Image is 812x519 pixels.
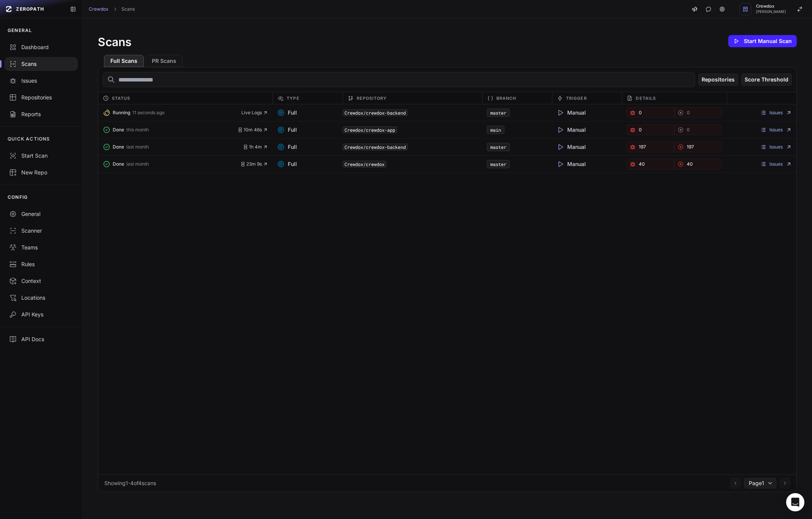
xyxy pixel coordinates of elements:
[343,126,397,133] code: Crewdox/crewdox-app
[9,94,73,101] div: Repositories
[113,144,124,150] span: Done
[674,159,722,169] a: 40
[674,107,722,118] a: 0
[103,125,238,135] button: Done this month
[243,144,268,150] button: 1h 4m
[698,73,738,86] button: Repositories
[126,127,149,133] span: this month
[112,6,118,12] svg: chevron right,
[98,35,131,49] h1: Scans
[104,55,144,67] button: Full Scans
[113,127,124,133] span: Done
[16,6,44,12] span: ZEROPATH
[760,127,792,133] a: Issues
[626,125,674,135] a: 0
[277,109,297,117] span: Full
[557,109,586,117] span: Manual
[741,73,792,86] button: Score Threshold
[240,161,268,167] button: 23m 9s
[9,169,73,176] div: New Repo
[238,127,268,133] button: 10m 46s
[639,110,642,116] span: 0
[9,210,73,218] div: General
[636,94,656,103] span: Details
[8,194,28,200] p: CONFIG
[103,142,243,152] button: Done last month
[9,260,73,268] div: Rules
[9,335,73,343] div: API Docs
[126,161,149,167] span: last month
[89,6,108,12] a: Crewdox
[89,6,135,12] nav: breadcrumb
[674,142,722,152] a: 197
[126,144,149,150] span: last month
[132,110,164,116] span: 11 seconds ago
[496,94,517,103] span: Branch
[626,142,674,152] a: 197
[9,110,73,118] div: Reports
[687,127,690,133] span: 0
[760,110,792,116] a: Issues
[145,55,183,67] button: PR Scans
[9,277,73,285] div: Context
[9,244,73,251] div: Teams
[760,144,792,150] a: Issues
[687,110,690,116] span: 0
[626,159,674,169] a: 40
[277,126,297,134] span: Full
[490,144,506,150] a: master
[756,4,786,8] span: Crewdox
[113,161,124,167] span: Done
[557,126,586,134] span: Manual
[626,107,674,118] a: 0
[744,478,777,489] button: Page1
[343,144,408,150] code: Crewdox/crewdox-backend
[9,311,73,318] div: API Keys
[277,143,297,151] span: Full
[9,227,73,235] div: Scanner
[490,127,501,133] a: main
[9,152,73,160] div: Start Scan
[728,35,797,47] button: Start Manual Scan
[674,125,722,135] a: 0
[8,27,32,34] p: GENERAL
[3,3,64,15] a: ZEROPATH
[9,43,73,51] div: Dashboard
[8,136,50,142] p: QUICK ACTIONS
[9,294,73,302] div: Locations
[121,6,135,12] a: Scans
[639,127,642,133] span: 0
[639,144,646,150] span: 197
[639,161,645,167] span: 40
[749,479,764,487] span: Page 1
[103,159,241,169] button: Done last month
[687,144,694,150] span: 197
[112,94,131,103] span: Status
[557,143,586,151] span: Manual
[104,479,156,487] div: Showing 1 - 4 of 4 scans
[103,107,242,118] button: Running 11 seconds ago
[786,493,804,511] div: Open Intercom Messenger
[343,109,408,116] code: Crewdox/crewdox-backend
[277,160,297,168] span: Full
[9,77,73,85] div: Issues
[760,161,792,167] a: Issues
[357,94,387,103] span: Repository
[9,60,73,68] div: Scans
[287,94,299,103] span: Type
[566,94,587,103] span: Trigger
[343,161,386,168] code: Crewdox/crewdox
[241,110,268,116] button: Live Logs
